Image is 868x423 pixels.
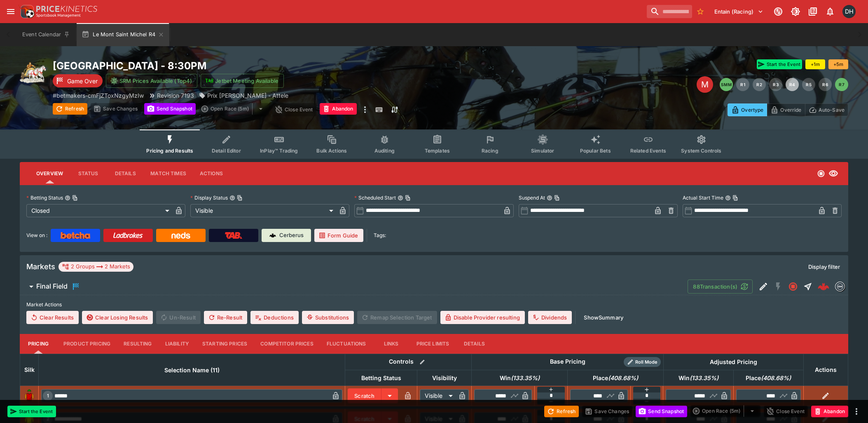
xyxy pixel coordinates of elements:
[398,195,403,201] button: Scheduled StartCopy To Clipboard
[354,194,396,201] p: Scheduled Start
[225,232,242,239] img: TabNZ
[279,231,304,240] p: Cerberus
[663,354,803,370] th: Adjusted Pricing
[709,5,768,18] button: Select Tenant
[373,334,410,354] button: Links
[262,229,311,242] a: Cerberus
[20,334,57,354] button: Pricing
[18,3,35,20] img: PriceKinetics Logo
[683,194,723,201] p: Actual Start Time
[823,4,838,19] button: Notifications
[694,5,707,18] button: No Bookmarks
[146,148,193,154] span: Pricing and Results
[171,232,190,239] img: Neds
[374,148,395,154] span: Auditing
[805,4,820,19] button: Documentation
[835,282,845,291] img: betmakers
[320,334,373,354] button: Fluctuations
[803,260,845,273] button: Display filter
[53,91,144,100] p: Copy To Clipboard
[320,104,357,113] span: Mark an event as closed and abandoned.
[26,311,79,324] button: Clear Results
[803,354,848,385] th: Actions
[36,6,97,12] img: PriceKinetics
[420,389,456,402] div: Visible
[840,2,858,21] button: David Howard
[681,148,721,154] span: System Controls
[405,195,411,201] button: Copy To Clipboard
[352,373,410,383] span: Betting Status
[190,204,336,217] div: Visible
[819,106,845,114] p: Auto-Save
[761,373,791,383] em: ( 408.68 %)
[818,281,829,292] div: 72ef50a6-25f3-4159-a545-649ba75dcf63
[196,334,254,354] button: Starting Prices
[204,311,247,324] span: Re-Result
[725,195,731,201] button: Actual Start TimeCopy To Clipboard
[624,357,661,367] div: Show/hide Price Roll mode configuration.
[771,279,786,294] button: SGM Disabled
[345,354,472,370] th: Controls
[207,91,288,100] p: Prix [PERSON_NAME] - Attele
[3,4,18,19] button: open drawer
[61,232,90,239] img: Betcha
[669,373,728,383] span: Win(133.35%)
[70,164,107,183] button: Status
[767,103,805,116] button: Override
[374,229,386,242] label: Tags:
[842,5,856,18] div: David Howard
[360,103,370,116] button: more
[156,311,200,324] span: Un-Result
[65,195,70,201] button: Betting StatusCopy To Clipboard
[26,229,47,242] label: View on :
[544,406,579,417] button: Refresh
[20,59,46,86] img: harness_racing.png
[20,278,688,295] button: Final Field
[547,357,589,367] div: Base Pricing
[20,354,39,385] th: Silk
[302,311,354,324] button: Substitutions
[811,407,848,415] span: Mark an event as closed and abandoned.
[144,164,193,183] button: Match Times
[805,103,848,116] button: Auto-Save
[26,262,55,271] h5: Markets
[26,298,842,311] label: Market Actions
[580,148,611,154] span: Popular Bets
[835,282,845,291] div: betmakers
[53,103,87,115] button: Refresh
[788,4,803,19] button: Toggle light/dark mode
[144,103,196,115] button: Send Snapshot
[199,103,269,115] div: split button
[554,195,560,201] button: Copy To Clipboard
[632,359,661,366] span: Roll Mode
[348,388,381,403] button: Scratch
[30,164,70,183] button: Overview
[815,278,832,295] a: 72ef50a6-25f3-4159-a545-649ba75dcf63
[737,373,800,383] span: Place(408.68%)
[140,129,728,159] div: Event type filters
[817,169,825,178] svg: Closed
[811,406,848,417] button: Abandon
[828,59,848,69] button: +5m
[320,103,357,115] button: Abandon
[579,311,628,324] button: ShowSummary
[608,373,638,383] em: ( 408.68 %)
[828,169,838,179] svg: Visible
[45,393,51,399] span: 1
[630,148,666,154] span: Related Events
[72,195,78,201] button: Copy To Clipboard
[190,194,228,201] p: Display Status
[835,78,848,91] button: R7
[155,365,229,375] span: Selection Name (11)
[254,334,320,354] button: Competitor Prices
[7,406,56,417] button: Start the Event
[423,373,466,383] span: Visibility
[720,78,848,91] nav: pagination navigation
[690,373,718,383] em: ( 133.35 %)
[636,406,687,417] button: Send Snapshot
[53,59,451,72] h2: Copy To Clipboard
[82,311,153,324] button: Clear Losing Results
[212,148,241,154] span: Detail Editor
[736,78,749,91] button: R1
[519,194,545,201] p: Suspend At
